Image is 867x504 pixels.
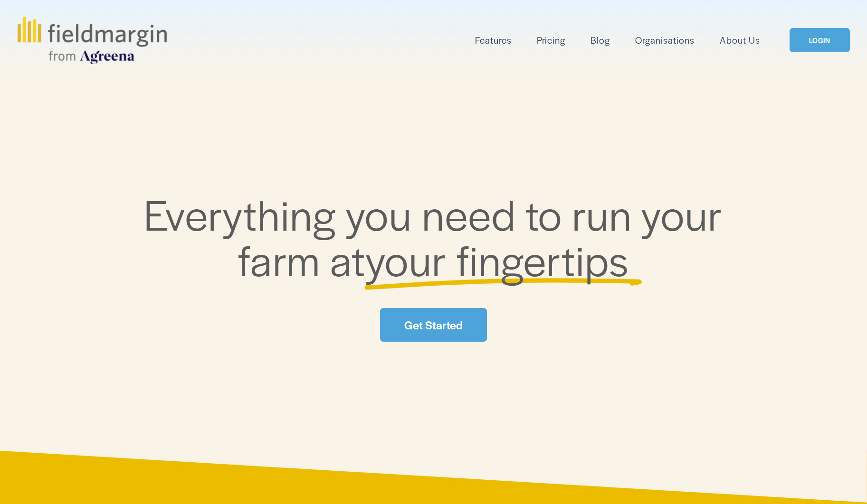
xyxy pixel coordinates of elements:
img: fieldmargin.com [18,17,167,64]
a: folder dropdown [475,32,512,48]
a: About Us [720,32,760,48]
a: Organisations [635,32,695,48]
a: Get Started [380,308,486,342]
span: Everything you need to run your farm at [144,184,733,289]
a: Pricing [537,32,565,48]
a: LOGIN [790,28,849,52]
span: your fingertips [365,229,629,289]
span: Features [475,33,512,47]
a: Blog [591,32,610,48]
